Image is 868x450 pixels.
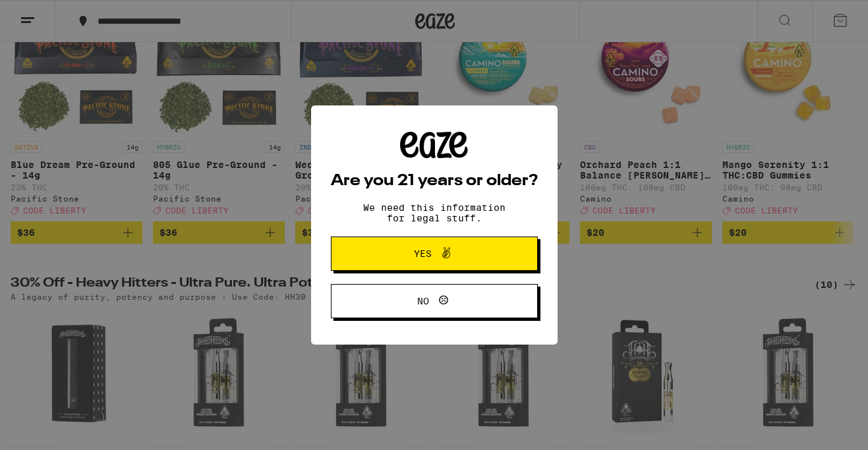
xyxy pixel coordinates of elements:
[331,284,538,318] button: No
[331,237,538,271] button: Yes
[352,202,517,223] p: We need this information for legal stuff.
[331,173,538,189] h2: Are you 21 years or older?
[414,249,432,258] span: Yes
[8,9,95,20] span: Hi. Need any help?
[417,296,429,306] span: No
